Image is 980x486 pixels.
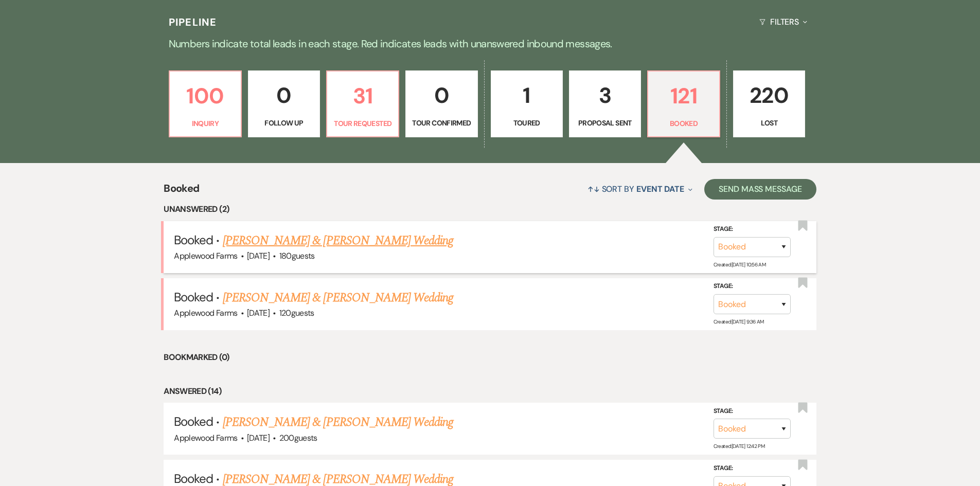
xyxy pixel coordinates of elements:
[714,443,764,449] span: Created: [DATE] 12:42 PM
[576,117,634,129] p: Proposal Sent
[223,413,453,431] a: [PERSON_NAME] & [PERSON_NAME] Wedding
[412,78,471,113] p: 0
[583,175,697,203] button: Sort By Event Date
[174,289,213,305] span: Booked
[491,70,563,137] a: 1Toured
[405,70,477,137] a: 0Tour Confirmed
[164,385,816,398] li: Answered (14)
[174,308,237,318] span: Applewood Farms
[255,78,313,113] p: 0
[248,70,320,137] a: 0Follow Up
[164,181,199,203] span: Booked
[654,79,713,113] p: 121
[497,78,556,113] p: 1
[333,118,392,129] p: Tour Requested
[255,117,313,129] p: Follow Up
[174,413,213,429] span: Booked
[704,179,816,200] button: Send Mass Message
[169,15,217,29] h3: Pipeline
[714,406,791,417] label: Stage:
[714,318,764,325] span: Created: [DATE] 9:36 AM
[654,118,713,129] p: Booked
[223,289,453,307] a: [PERSON_NAME] & [PERSON_NAME] Wedding
[174,433,237,443] span: Applewood Farms
[169,70,242,137] a: 100Inquiry
[636,184,684,194] span: Event Date
[174,250,237,261] span: Applewood Farms
[733,70,805,137] a: 220Lost
[164,203,816,216] li: Unanswered (2)
[412,117,471,129] p: Tour Confirmed
[176,118,235,129] p: Inquiry
[333,79,392,113] p: 31
[569,70,641,137] a: 3Proposal Sent
[714,281,791,292] label: Stage:
[576,78,634,113] p: 3
[174,232,213,248] span: Booked
[120,35,861,52] p: Numbers indicate total leads in each stage. Red indicates leads with unanswered inbound messages.
[279,250,315,261] span: 180 guests
[247,433,270,443] span: [DATE]
[223,231,453,250] a: [PERSON_NAME] & [PERSON_NAME] Wedding
[247,250,270,261] span: [DATE]
[164,351,816,364] li: Bookmarked (0)
[279,433,317,443] span: 200 guests
[714,224,791,235] label: Stage:
[755,8,811,35] button: Filters
[587,184,600,194] span: ↑↓
[497,117,556,129] p: Toured
[714,261,765,268] span: Created: [DATE] 10:56 AM
[326,70,399,137] a: 31Tour Requested
[740,78,798,113] p: 220
[647,70,720,137] a: 121Booked
[176,79,235,113] p: 100
[247,308,270,318] span: [DATE]
[740,117,798,129] p: Lost
[714,463,791,474] label: Stage:
[279,308,314,318] span: 120 guests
